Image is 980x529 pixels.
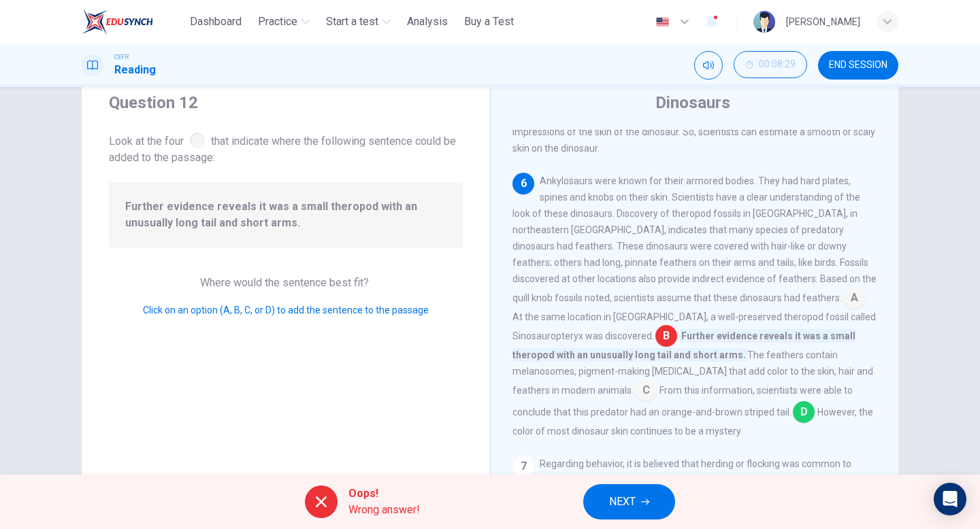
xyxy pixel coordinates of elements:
span: At the same location in [GEOGRAPHIC_DATA], a well-preserved theropod fossil called Sinosauroptery... [512,311,876,341]
button: 00:08:29 [734,51,807,78]
span: Practice [258,14,297,30]
button: END SESSION [818,51,898,80]
span: D [793,401,815,423]
div: Hide [734,51,807,80]
span: Start a test [326,14,378,30]
span: CEFR [114,52,129,62]
span: Further evidence reveals it was a small theropod with an unusually long tail and short arms. [125,199,446,231]
div: [PERSON_NAME] [786,14,860,30]
h1: Reading [114,62,156,78]
h4: Question 12 [109,92,463,114]
button: Practice [252,10,315,34]
span: Oops! [348,485,420,502]
span: Wrong answer! [348,502,420,518]
span: NEXT [609,492,636,511]
h4: Dinosaurs [655,92,730,114]
span: A [843,287,865,309]
div: 7 [512,456,534,477]
div: Mute [694,51,723,80]
span: END SESSION [829,60,887,71]
span: From this information, scientists were able to conclude that this predator had an orange-and-brow... [512,385,853,417]
span: Look at the four that indicate where the following sentence could be added to the passage: [109,130,463,166]
div: 6 [512,173,534,194]
span: Buy a Test [464,14,514,30]
a: ELTC logo [82,8,184,35]
div: Open Intercom Messenger [934,483,966,515]
span: B [655,325,677,347]
span: Analysis [407,14,448,30]
span: Ankylosaurs were known for their armored bodies. They had hard plates, spines and knobs on their ... [512,175,877,303]
span: Where would the sentence best fit? [200,276,372,289]
span: Click on an option (A, B, C, or D) to add the sentence to the passage [143,305,429,315]
span: 00:08:29 [759,59,796,70]
span: C [635,379,657,401]
img: ELTC logo [82,8,153,35]
span: Further evidence reveals it was a small theropod with an unusually long tail and short arms. [512,329,855,362]
button: NEXT [583,484,675,519]
button: Analysis [402,10,453,34]
img: Profile picture [753,11,775,33]
button: Buy a Test [459,10,519,34]
button: Start a test [321,10,396,34]
span: The feathers contain melanosomes, pigment-making [MEDICAL_DATA] that add color to the skin, hair ... [512,349,873,396]
span: Dashboard [190,14,242,30]
img: en [654,17,671,27]
button: Dashboard [184,10,247,34]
